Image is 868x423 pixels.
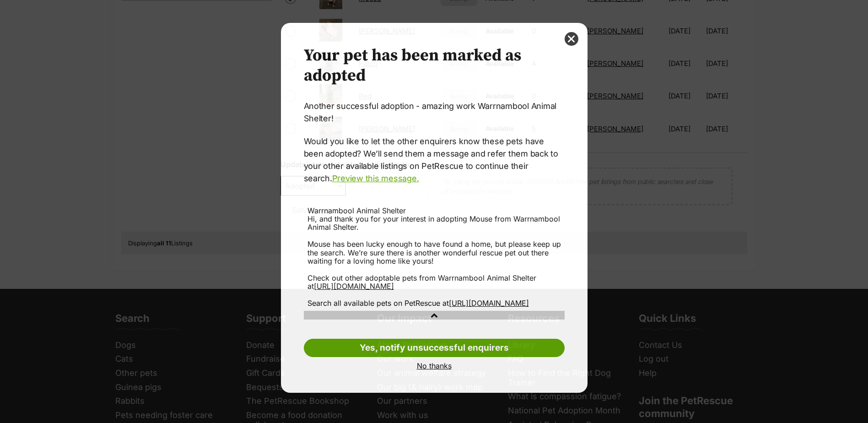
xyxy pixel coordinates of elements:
[565,32,578,46] button: close
[307,215,561,307] div: Hi, and thank you for your interest in adopting Mouse from Warrnambool Animal Shelter. Mouse has ...
[307,206,406,215] span: Warrnambool Animal Shelter
[304,46,565,86] h2: Your pet has been marked as adopted
[314,282,394,291] a: [URL][DOMAIN_NAME]
[304,100,565,125] p: Another successful adoption - amazing work Warrnambool Animal Shelter!
[304,135,565,184] p: Would you like to let the other enquirers know these pets have been adopted? We’ll send them a me...
[304,339,565,357] a: Yes, notify unsuccessful enquirers
[304,362,565,370] a: No thanks
[449,298,529,308] a: [URL][DOMAIN_NAME]
[332,174,419,183] a: Preview this message.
